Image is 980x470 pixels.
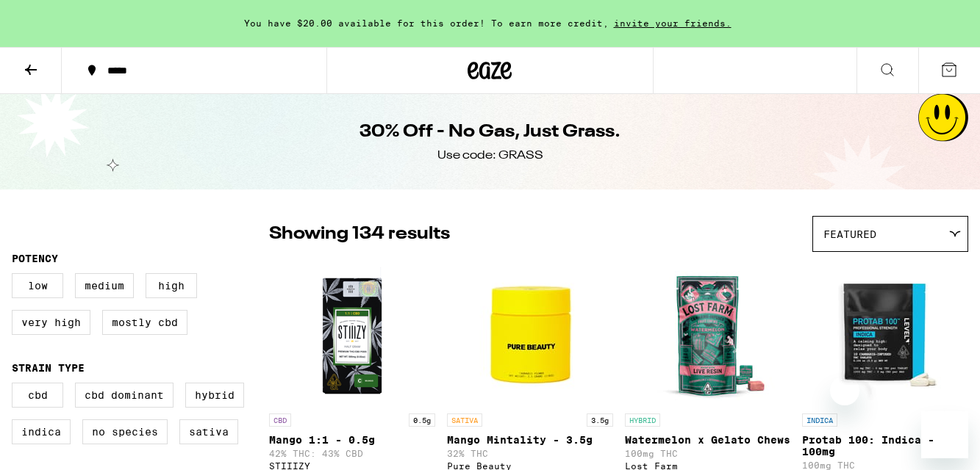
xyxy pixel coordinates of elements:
img: Pure Beauty - Mango Mintality - 3.5g [457,259,604,406]
img: LEVEL - Protab 100: Indica - 100mg [812,259,959,406]
label: No Species [82,419,168,444]
label: CBD [12,383,63,408]
iframe: Close message [830,376,859,405]
img: Lost Farm - Watermelon x Gelato Chews [634,259,781,406]
label: Sativa [179,419,238,444]
div: Use code: GRASS [437,148,543,164]
p: 100mg THC [625,449,791,458]
label: Hybrid [185,383,244,408]
p: Mango 1:1 - 0.5g [269,434,435,446]
img: STIIIZY - Mango 1:1 - 0.5g [279,259,426,406]
legend: Potency [12,253,58,264]
span: You have $20.00 available for this order! To earn more credit, [244,18,609,28]
h1: 30% Off - No Gas, Just Grass. [360,120,620,145]
p: 100mg THC [802,460,968,470]
p: 3.5g [587,413,613,427]
p: Watermelon x Gelato Chews [625,434,791,446]
iframe: Button to launch messaging window [921,411,968,458]
p: Mango Mintality - 3.5g [447,434,613,446]
p: HYBRID [625,413,660,427]
label: Indica [12,419,71,444]
label: Very High [12,310,90,335]
label: CBD Dominant [75,383,174,408]
span: invite your friends. [609,18,737,28]
p: SATIVA [447,413,482,427]
p: 0.5g [409,413,435,427]
span: Featured [823,228,876,240]
p: CBD [269,413,291,427]
label: High [146,273,197,298]
p: 32% THC [447,449,613,458]
p: INDICA [802,413,837,427]
label: Medium [75,273,134,298]
p: Protab 100: Indica - 100mg [802,434,968,458]
p: 42% THC: 43% CBD [269,449,435,458]
p: Showing 134 results [269,222,450,247]
legend: Strain Type [12,362,85,374]
label: Mostly CBD [102,310,187,335]
label: Low [12,273,63,298]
